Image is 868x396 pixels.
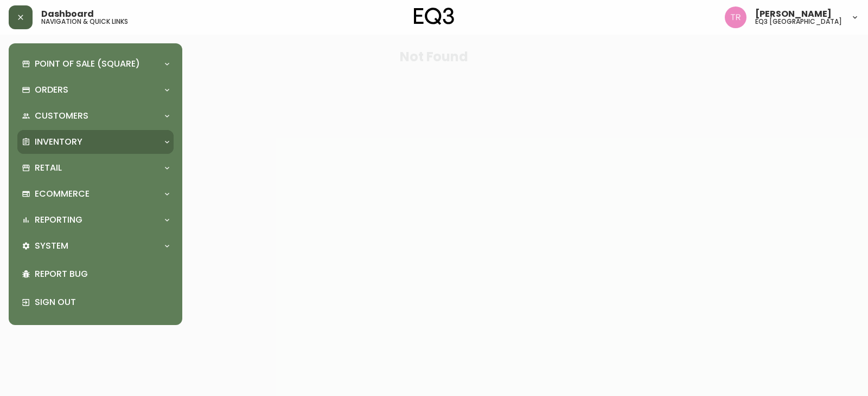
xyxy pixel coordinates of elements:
[17,52,174,76] div: Point of Sale (Square)
[17,156,174,180] div: Retail
[35,84,68,96] p: Orders
[17,234,174,258] div: System
[755,10,832,18] span: [PERSON_NAME]
[35,136,82,148] p: Inventory
[35,58,140,70] p: Point of Sale (Square)
[41,18,128,25] h5: navigation & quick links
[35,214,82,226] p: Reporting
[35,188,90,200] p: Ecommerce
[755,18,842,25] h5: eq3 [GEOGRAPHIC_DATA]
[725,7,746,28] img: 214b9049a7c64896e5c13e8f38ff7a87
[17,104,174,128] div: Customers
[17,130,174,154] div: Inventory
[17,260,174,288] div: Report Bug
[35,162,62,174] p: Retail
[35,268,169,280] p: Report Bug
[17,78,174,102] div: Orders
[35,110,88,122] p: Customers
[17,208,174,232] div: Reporting
[17,288,174,316] div: Sign Out
[35,240,68,252] p: System
[41,10,94,18] span: Dashboard
[414,8,454,25] img: logo
[17,182,174,206] div: Ecommerce
[35,296,169,308] p: Sign Out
